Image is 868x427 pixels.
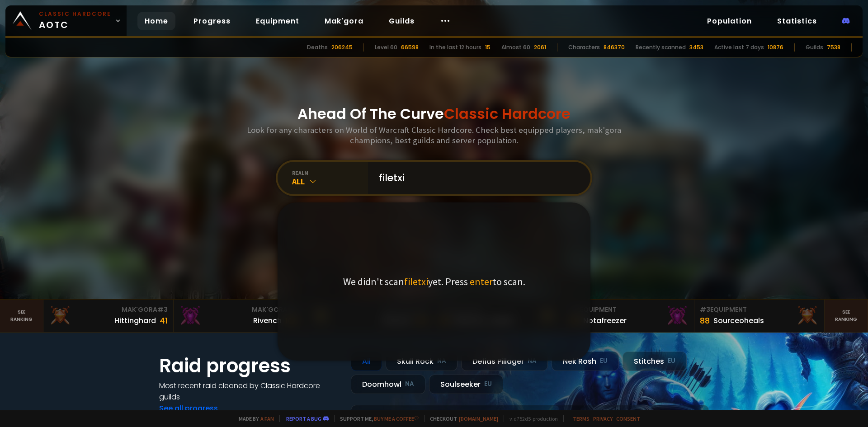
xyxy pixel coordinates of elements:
div: Recently scanned [636,43,686,52]
div: Notafreezer [583,315,627,326]
small: NA [437,357,446,366]
span: enter [470,275,493,288]
div: Mak'Gora [49,305,168,314]
div: 88 [700,314,710,327]
a: Mak'gora [317,12,371,30]
a: Report a bug [286,415,321,422]
p: We didn't scan yet. Press to scan. [343,275,525,288]
div: Level 60 [375,43,397,52]
a: Buy me a coffee [374,415,419,422]
a: Consent [616,415,640,422]
span: Made by [233,415,274,422]
a: #3Equipment88Sourceoheals [694,300,825,332]
div: Almost 60 [501,43,530,52]
small: EU [600,357,608,366]
div: 66598 [401,43,419,52]
a: Home [137,12,175,30]
span: Checkout [424,415,498,422]
small: EU [668,357,675,366]
div: 2061 [534,43,546,52]
div: 41 [160,314,168,327]
span: Support me, [334,415,419,422]
a: Progress [186,12,238,30]
div: Equipment [570,305,689,314]
a: Equipment [249,12,307,30]
div: Equipment [700,305,819,314]
div: All [292,176,368,187]
div: Deaths [307,43,328,52]
a: Population [700,12,759,30]
a: #2Equipment88Notafreezer [564,300,694,332]
span: # 3 [700,305,710,314]
a: See all progress [159,403,218,413]
span: filetxi [404,275,428,288]
div: All [351,352,382,371]
a: [DOMAIN_NAME] [459,415,498,422]
a: a fan [260,415,274,422]
span: v. d752d5 - production [504,415,558,422]
a: Privacy [593,415,613,422]
div: Stitches [623,352,687,371]
div: Soulseeker [429,375,503,394]
div: 7538 [827,43,840,52]
div: Rivench [253,315,282,326]
small: NA [528,357,537,366]
a: Mak'Gora#3Hittinghard41 [43,300,174,332]
a: Statistics [770,12,824,30]
div: Hittinghard [114,315,156,326]
div: Nek'Rosh [552,352,619,371]
div: Guilds [806,43,823,52]
div: Doomhowl [351,375,425,394]
h1: Ahead Of The Curve [297,103,571,125]
h3: Look for any characters on World of Warcraft Classic Hardcore. Check best equipped players, mak'g... [243,125,625,145]
div: 10876 [768,43,783,52]
h1: Raid progress [159,352,340,380]
div: realm [292,169,368,176]
a: Classic HardcoreAOTC [5,5,127,36]
input: Search a character... [373,162,580,194]
div: Active last 7 days [714,43,764,52]
a: Seeranking [825,300,868,332]
small: Classic Hardcore [39,10,111,18]
div: 206245 [331,43,353,52]
small: EU [484,380,492,389]
div: In the last 12 hours [429,43,481,52]
span: Classic Hardcore [444,103,571,124]
a: Terms [573,415,590,422]
div: Skull Rock [386,352,458,371]
div: 846370 [604,43,625,52]
h4: Most recent raid cleaned by Classic Hardcore guilds [159,380,340,403]
div: 3453 [689,43,703,52]
a: Mak'Gora#2Rivench100 [174,300,304,332]
small: NA [405,380,414,389]
div: 15 [485,43,491,52]
span: # 3 [157,305,168,314]
div: Characters [568,43,600,52]
a: Guilds [382,12,422,30]
span: AOTC [39,10,111,32]
div: Defias Pillager [461,352,548,371]
div: Mak'Gora [179,305,298,314]
div: Sourceoheals [713,315,764,326]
